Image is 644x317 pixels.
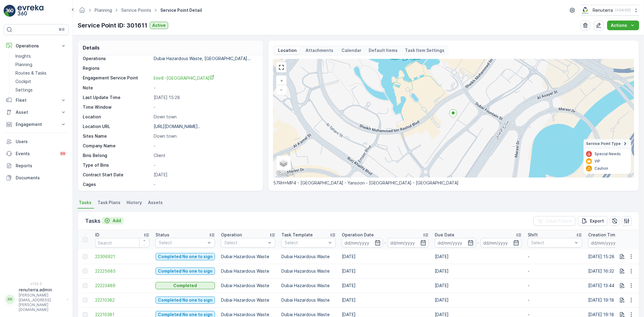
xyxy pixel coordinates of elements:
p: Completed No one to sign [158,297,213,303]
p: Cages [83,181,151,187]
p: ⌘B [59,27,65,32]
p: Operation Date [342,232,374,238]
p: Status [155,232,169,238]
a: 22210382 [95,297,149,303]
p: Insights [15,53,31,59]
a: Settings [13,86,69,94]
p: [URL][DOMAIN_NAME].. [154,124,200,129]
p: Documents [16,175,66,181]
input: dd/mm/yyyy [481,238,522,248]
span: Service Point Type [586,141,621,146]
a: Zoom In [277,76,286,85]
button: Operations [4,40,69,52]
p: Engagement [16,121,57,127]
p: Cockpit [15,78,31,85]
span: − [280,87,283,92]
p: Company Name [83,143,151,149]
p: - [154,85,257,91]
button: RRrenuterra.admin[PERSON_NAME][EMAIL_ADDRESS][PERSON_NAME][DOMAIN_NAME] [4,287,69,312]
p: Planning [15,62,32,68]
p: Bins Belong [83,152,151,158]
p: Dubai Hazardous Waste, [GEOGRAPHIC_DATA]... [154,56,251,61]
p: ID [95,232,99,238]
p: Shift [528,232,538,238]
td: [DATE] [339,278,432,293]
a: Open this area in Google Maps (opens a new window) [275,170,295,178]
p: 99 [60,151,65,156]
p: - [154,143,257,149]
p: - [154,181,257,187]
p: ( +04:00 ) [615,8,631,13]
p: Export [590,218,604,224]
a: 22223489 [95,283,149,289]
a: Users [4,136,69,148]
input: dd/mm/yyyy [435,238,476,248]
p: Location [277,47,298,53]
p: - [477,239,479,246]
button: Export [578,216,607,226]
a: Planning [13,60,69,69]
p: Select [224,240,266,246]
p: Attachments [305,47,335,53]
input: dd/mm/yyyy [388,238,429,248]
p: Last Update Time [83,94,151,101]
p: Select [531,240,573,246]
p: Task Item Settings [405,47,445,53]
a: Emrill -Yansoon Buildings [154,75,257,81]
button: Actions [607,21,639,30]
p: Clear Filters [546,218,572,224]
button: Fleet [4,94,69,106]
p: Events [16,151,56,157]
input: Search [95,238,149,248]
p: - [384,239,386,246]
p: - [528,268,582,274]
p: - [154,162,257,168]
div: Toggle Row Selected [83,283,88,288]
p: Select [285,240,326,246]
div: Toggle Row Selected [83,269,88,274]
p: Add [113,218,121,224]
p: Settings [15,87,33,93]
p: Service Point ID: 301611 [78,21,147,30]
p: Select [159,240,206,246]
p: Regions [83,65,151,71]
p: Dubai Hazardous Waste [281,268,336,274]
p: Default Items [369,47,398,53]
p: Dubai Hazardous Waste [281,297,336,303]
p: Engagement Service Point [83,75,151,81]
span: Task Plans [98,200,120,206]
p: Reports [16,163,66,169]
p: Completed No one to sign [158,254,213,260]
p: Client [154,152,257,158]
a: Zoom Out [277,85,286,94]
p: Users [16,139,66,145]
p: Location URL [83,123,151,130]
p: Dubai Hazardous Waste [281,254,336,260]
p: - [154,104,257,110]
button: Renuterra(+04:00) [581,5,639,16]
div: Toggle Row Selected [83,254,88,259]
input: dd/mm/yyyy [342,238,383,248]
p: Dubai Hazardous Waste [221,254,275,260]
p: Completed No one to sign [158,268,213,274]
p: Completed [174,283,197,289]
td: [DATE] [432,249,525,264]
p: Fleet [16,97,57,103]
p: Time Window [83,104,151,110]
p: Dubai Hazardous Waste [221,283,275,289]
p: Note [83,85,151,91]
td: [DATE] [432,264,525,278]
a: Routes & Tasks [13,69,69,77]
a: Reports [4,160,69,172]
img: Google [275,170,295,178]
span: History [127,200,142,206]
button: Completed No one to sign [155,296,215,304]
p: Actions [611,22,627,28]
p: Contract Start Date [83,172,151,178]
p: [PERSON_NAME][EMAIL_ADDRESS][PERSON_NAME][DOMAIN_NAME] [19,293,64,312]
a: Planning [95,8,112,13]
p: Dubai Hazardous Waste [221,268,275,274]
span: Tasks [79,200,91,206]
button: Completed No one to sign [155,253,215,260]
